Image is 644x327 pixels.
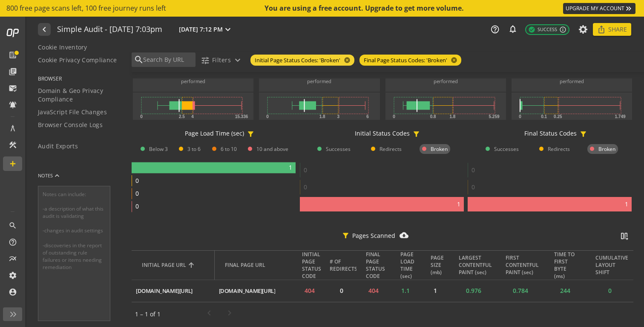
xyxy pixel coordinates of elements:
[142,261,208,269] div: INITIAL PAGE URL
[447,57,459,64] mat-icon: cancel
[223,24,233,35] mat-icon: expand_more
[142,261,186,269] div: INITIAL PAGE URL
[9,288,17,296] mat-icon: account_circle
[450,280,497,302] td: 0.976
[179,25,223,34] span: [DATE] 7:12 PM
[38,75,121,82] span: BROWSER
[379,145,402,153] span: Redirects
[340,57,352,64] mat-icon: cancel
[593,23,631,36] button: Share
[179,114,185,119] text: 2.5
[586,280,633,302] td: 0
[431,145,448,153] span: Broken
[247,130,255,138] mat-icon: filter_alt
[430,114,436,119] text: 0.8
[38,43,87,52] span: Cookie Inventory
[506,254,539,276] div: FIRST CONTENTFUL PAINT (sec)
[356,280,391,302] td: 404
[149,145,168,153] span: Below 3
[304,166,307,174] text: 0
[489,114,499,119] text: 5.259
[53,171,61,180] mat-icon: keyboard_arrow_up
[303,251,322,280] div: INITIAL PAGESTATUS CODE
[9,159,17,168] mat-icon: add
[326,145,351,153] span: Successes
[233,55,243,65] mat-icon: expand_more
[38,121,103,129] span: Browser Console Logs
[615,114,625,119] text: 1.749
[9,51,17,59] mat-icon: list_alt
[135,202,139,210] text: 0
[364,56,447,64] span: Final Page Status Codes: 'Broken'
[563,3,635,14] a: UPGRADE MY ACCOUNT
[57,25,162,34] h1: Simple Audit - 22 September 2025 | 7:03pm
[507,254,540,276] div: FIRST CONTENTFULPAINT (sec)
[528,26,535,33] mat-icon: check_circle
[319,114,325,119] text: 1.8
[544,280,586,302] td: 244
[508,24,517,33] mat-icon: notifications_none
[342,232,350,240] mat-icon: filter_alt
[249,53,463,67] mat-chip-listbox: Currently applied filters
[471,183,475,191] text: 0
[201,56,210,65] mat-icon: tune
[264,3,465,13] div: You are using a free account. Upgrade to get more volume.
[559,26,566,33] mat-icon: info_outline
[457,200,460,208] text: 1
[266,114,269,119] text: 0
[541,114,547,119] text: 0.1
[199,304,219,324] button: Previous page
[524,129,577,138] div: Final Status Codes
[304,183,307,191] text: 0
[401,251,416,280] div: PAGE LOADTIME (sec)
[352,232,395,244] p: Pages Scanned
[221,145,237,153] span: 6 to 10
[135,310,199,318] div: 1 – 1 of 1
[212,52,231,68] span: Filters
[191,114,194,119] text: 4
[579,130,587,138] mat-icon: filter_alt
[431,254,444,276] div: PAGE SIZE (mb)
[9,255,17,263] mat-icon: multiline_chart
[490,25,500,34] mat-icon: help_outline
[9,141,17,149] mat-icon: construction
[497,280,544,302] td: 0.784
[595,254,628,276] div: CUMULATIVE LAYOUT SHIFT
[367,251,386,280] div: FINAL PAGESTATUS CODE
[471,166,475,174] text: 0
[598,145,615,153] span: Broken
[135,189,139,197] text: 0
[554,251,582,280] div: TIME TO FIRSTBYTE (ms)
[400,231,409,240] mat-icon: cloud_download_filled
[494,145,519,153] span: Successes
[9,84,17,93] mat-icon: mark_email_read
[449,114,455,119] text: 1.8
[39,24,48,35] mat-icon: navigate_before
[608,22,627,37] span: Share
[255,56,340,64] span: Initial Page Status Codes: 'Broken'
[624,4,633,13] mat-icon: keyboard_double_arrow_right
[177,24,235,35] button: [DATE] 7:12 PM
[9,221,17,230] mat-icon: search
[519,114,521,119] text: 0
[225,261,288,269] div: FINAL PAGE URL
[9,67,17,76] mat-icon: library_books
[330,258,357,272] div: # OF REDIRECTS
[256,145,288,153] span: 10 and above
[412,130,420,138] mat-icon: filter_alt
[459,254,492,276] div: LARGEST CONTENTFUL PAINT (sec)
[366,251,385,280] div: FINAL PAGE STATUS CODE
[38,56,117,64] span: Cookie Privacy Compliance
[136,287,193,295] div: [DOMAIN_NAME][URL]
[135,177,139,185] text: 0
[9,238,17,246] mat-icon: help_outline
[460,254,493,276] div: LARGEST CONTENTFULPAINT (sec)
[355,129,410,138] div: Initial Status Codes
[293,280,327,302] td: 404
[391,280,420,302] td: 1.1
[597,25,606,34] mat-icon: ios_share
[219,287,276,295] div: [DOMAIN_NAME][URL]
[219,304,240,324] button: Next page
[554,114,562,119] text: 0.25
[235,114,248,119] text: 15.336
